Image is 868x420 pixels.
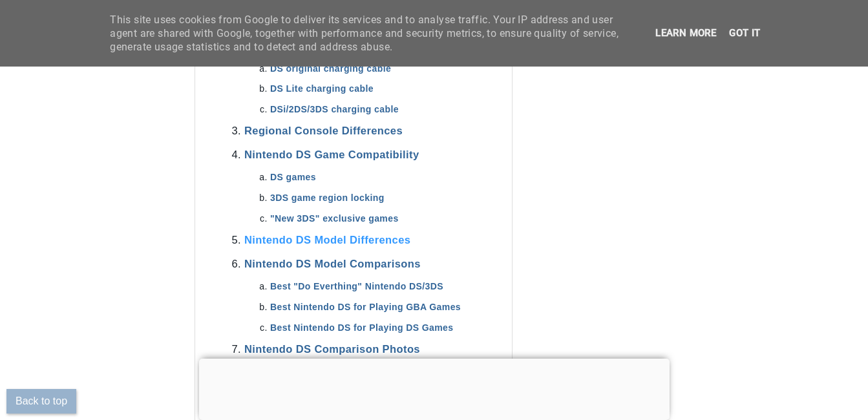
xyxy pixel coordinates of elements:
[270,63,391,74] a: DS original charging cable
[244,149,419,160] a: Nintendo DS Game Compatibility
[244,258,421,269] a: Nintendo DS Model Comparisons
[270,213,399,224] a: "New 3DS" exclusive games
[270,302,461,312] a: Best Nintendo DS for Playing GBA Games
[270,322,454,333] a: Best Nintendo DS for Playing DS Games
[270,172,316,182] a: DS games
[651,27,720,39] a: Learn more
[244,234,410,246] a: Nintendo DS Model Differences
[244,343,420,355] a: Nintendo DS Comparison Photos
[270,281,443,291] a: Best "Do Everthing" Nintendo DS/3DS
[244,125,403,136] a: Regional Console Differences
[6,389,76,414] button: Back to top
[270,193,385,203] a: 3DS game region locking
[270,104,399,114] a: DSi/2DS/3DS charging cable
[623,25,756,413] iframe: Advertisement
[270,83,374,94] a: DS Lite charging cable
[199,359,670,417] iframe: Advertisement
[725,27,764,39] a: Got it
[110,13,627,54] span: This site uses cookies from Google to deliver its services and to analyse traffic. Your IP addres...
